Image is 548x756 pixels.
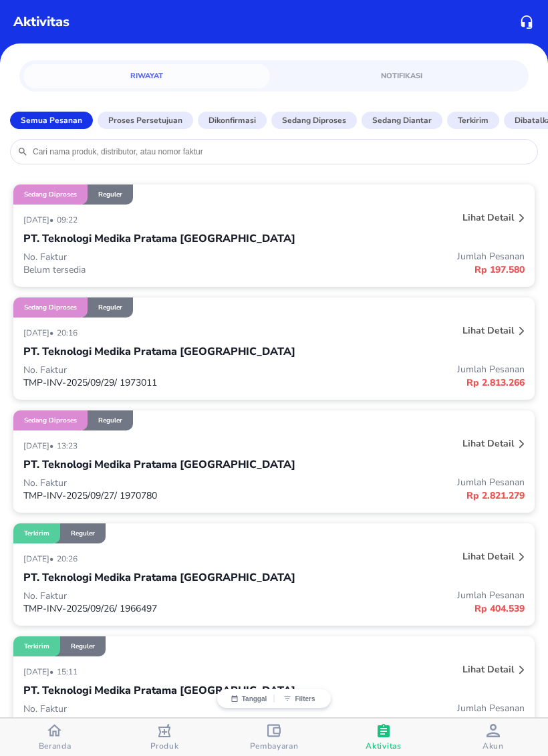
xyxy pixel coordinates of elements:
[274,376,525,390] p: Rp 2.813.266
[57,553,81,564] p: 20:26
[71,529,95,538] p: Reguler
[274,476,525,489] p: Jumlah Pesanan
[282,114,346,126] p: Sedang diproses
[274,589,525,602] p: Jumlah Pesanan
[198,112,267,129] button: Dikonfirmasi
[274,602,525,616] p: Rp 404.539
[438,719,548,756] button: Akun
[23,344,295,360] p: PT. Teknologi Medika Pratama [GEOGRAPHIC_DATA]
[23,703,274,715] p: No. Faktur
[24,303,77,312] p: Sedang diproses
[57,440,81,451] p: 13:23
[10,112,93,129] button: Semua Pesanan
[98,190,122,199] p: Reguler
[23,364,274,376] p: No. Faktur
[31,70,262,82] span: Riwayat
[23,440,57,451] p: [DATE] •
[23,64,270,88] a: Riwayat
[23,215,57,225] p: [DATE] •
[31,146,531,157] input: Cari nama produk, distributor, atau nomor faktur
[23,682,295,699] p: PT. Teknologi Medika Pratama [GEOGRAPHIC_DATA]
[23,477,274,489] p: No. Faktur
[274,250,525,263] p: Jumlah Pesanan
[209,114,256,126] p: Dikonfirmasi
[23,590,274,602] p: No. Faktur
[21,114,82,126] p: Semua Pesanan
[23,602,274,615] p: TMP-INV-2025/09/26/ 1966497
[110,719,219,756] button: Produk
[108,114,182,126] p: Proses Persetujuan
[98,416,122,425] p: Reguler
[462,211,514,224] p: Lihat detail
[57,328,81,338] p: 20:16
[274,489,525,503] p: Rp 2.821.279
[23,457,295,473] p: PT. Teknologi Medika Pratama [GEOGRAPHIC_DATA]
[274,715,525,729] p: Rp 498.738
[462,663,514,676] p: Lihat detail
[23,570,295,586] p: PT. Teknologi Medika Pratama [GEOGRAPHIC_DATA]
[219,719,329,756] button: Pembayaran
[250,741,299,751] span: Pembayaran
[23,489,274,502] p: TMP-INV-2025/09/27/ 1970780
[23,251,274,263] p: No. Faktur
[23,666,57,677] p: [DATE] •
[286,70,517,82] span: Notifikasi
[372,114,432,126] p: Sedang diantar
[23,263,274,276] p: Belum tersedia
[39,741,72,751] span: Beranda
[98,112,193,129] button: Proses Persetujuan
[224,695,274,703] button: Tanggal
[458,114,489,126] p: Terkirim
[23,376,274,389] p: TMP-INV-2025/09/29/ 1973011
[462,550,514,563] p: Lihat detail
[362,112,442,129] button: Sedang diantar
[462,324,514,337] p: Lihat detail
[13,12,70,32] p: Aktivitas
[483,741,504,751] span: Akun
[274,702,525,715] p: Jumlah Pesanan
[274,695,324,703] button: Filters
[274,363,525,376] p: Jumlah Pesanan
[278,64,525,88] a: Notifikasi
[24,642,49,651] p: Terkirim
[23,715,274,728] p: TMP-INV-2025/09/26/ 1966212
[462,437,514,450] p: Lihat detail
[24,416,77,425] p: Sedang diproses
[274,263,525,277] p: Rp 197.580
[98,303,122,312] p: Reguler
[23,231,295,247] p: PT. Teknologi Medika Pratama [GEOGRAPHIC_DATA]
[447,112,499,129] button: Terkirim
[23,328,57,338] p: [DATE] •
[329,719,438,756] button: Aktivitas
[24,529,49,538] p: Terkirim
[19,60,529,88] div: simple tabs
[271,112,357,129] button: Sedang diproses
[150,741,179,751] span: Produk
[57,666,81,677] p: 15:11
[24,190,77,199] p: Sedang diproses
[57,215,81,225] p: 09:22
[366,741,401,751] span: Aktivitas
[71,642,95,651] p: Reguler
[23,553,57,564] p: [DATE] •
